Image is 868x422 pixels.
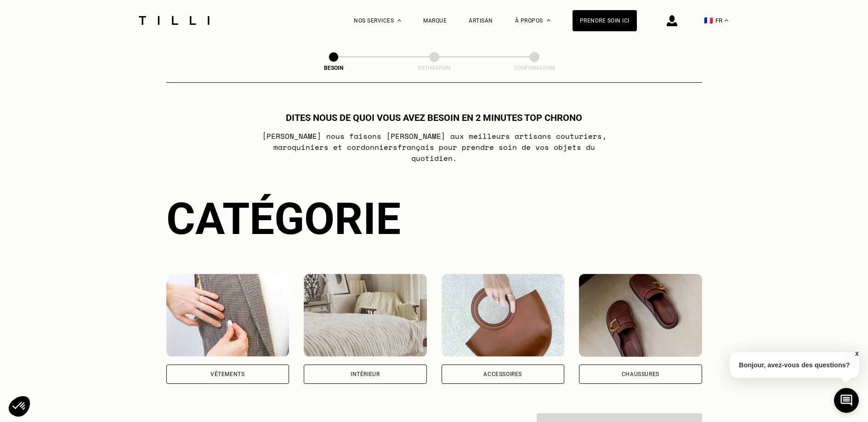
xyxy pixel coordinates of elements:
[351,371,380,377] div: Intérieur
[136,16,213,25] img: Logo du service de couturière Tilli
[469,17,493,24] a: Artisan
[288,65,380,71] div: Besoin
[579,274,702,357] img: Chaussures
[286,112,582,123] h1: Dites nous de quoi vous avez besoin en 2 minutes top chrono
[730,352,859,378] p: Bonjour, avez-vous des questions?
[704,16,713,25] span: 🇫🇷
[725,19,728,22] img: menu déroulant
[573,10,637,31] a: Prendre soin ici
[488,65,580,71] div: Confirmation
[622,371,659,377] div: Chaussures
[252,131,616,164] p: [PERSON_NAME] nous faisons [PERSON_NAME] aux meilleurs artisans couturiers , maroquiniers et cord...
[397,19,401,22] img: Menu déroulant
[852,349,861,359] button: X
[210,371,244,377] div: Vêtements
[423,17,447,24] a: Marque
[166,193,702,245] div: Catégorie
[667,15,677,26] img: icône connexion
[547,19,550,22] img: Menu déroulant à propos
[388,65,480,71] div: Estimation
[442,274,565,357] img: Accessoires
[166,274,289,357] img: Vêtements
[304,274,427,357] img: Intérieur
[483,371,522,377] div: Accessoires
